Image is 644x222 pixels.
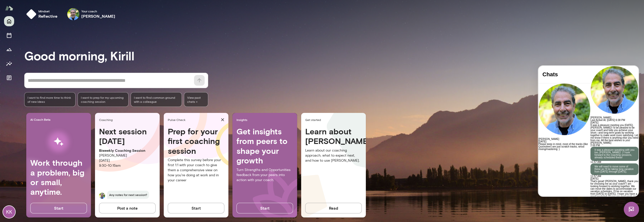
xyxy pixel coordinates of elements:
button: Start [236,203,293,213]
p: We will need to move some of these as I'll be taking long vacation from [DATE] through [DATE]. [56,100,96,107]
button: Home [4,16,14,26]
h4: Work through a problem, big or small, anytime. [30,158,87,197]
span: View past chats -> [184,92,208,107]
span: [DATE] [52,55,60,58]
h4: Next session [DATE] [99,127,156,146]
span: Any notes for next session? [107,191,149,199]
span: I want to find more time to think of new ideas [28,95,72,104]
div: I want to find more time to think of new ideas [24,92,76,107]
span: Mindset [38,9,58,13]
button: Documents [4,73,14,83]
button: Mindsetreflective [24,6,62,22]
span: I want to find common ground with a colleague [134,95,179,104]
span: 11:57 AM [52,95,63,97]
span: Pulse Check [168,118,219,122]
button: Sessions [4,30,14,40]
p: That's great! [PERSON_NAME], thank you for choosing me as your coach! I am looking forward to wor... [52,114,100,134]
img: Mento [5,3,13,13]
h6: [PERSON_NAME] [81,13,115,19]
p: It was a pleasure meeting you [DATE], [PERSON_NAME]! I'd be pleased to be your coach and help you... [52,58,100,78]
div: Charles SilvestroYour coach[PERSON_NAME] [64,6,119,22]
p: Learn about our coaching approach, what to expect next, and how to use [PERSON_NAME]. [305,148,362,163]
span: Insights [236,118,295,122]
span: I want to prep for my upcoming coaching session [81,95,126,104]
h4: Chats [4,5,48,12]
h4: Prep for your first coaching session [168,127,224,156]
span: 2:00 PM [52,78,61,81]
div: KK [3,206,15,218]
button: Post a note [99,203,156,213]
img: AI Workflows [36,126,81,158]
span: Your coach [81,9,115,13]
span: Last Active At: [DATE] 6:38 PM [52,53,87,56]
p: Complete this survey before your first 1:1 with your coach to give them a comprehensive view on h... [168,158,224,183]
p: 9:30 - 10:15am [99,163,156,168]
button: Insights [4,59,14,69]
div: I want to find common ground with a colleague [131,92,182,107]
p: Turn Strengths and Opportunities feedback from your peers into action with your coach. [236,167,293,183]
img: mindset [26,9,36,19]
h4: Get insights from peers to shape your growth [236,127,293,165]
h6: reflective [38,13,58,19]
button: Read [305,203,362,213]
button: Start [168,203,224,213]
img: Charles [99,193,105,199]
span: AI Coach Beta [30,117,89,121]
p: [PERSON_NAME] [99,153,156,158]
p: It was a pleasure speaking with you too, [PERSON_NAME]! :) I look forward to the coaching session... [56,83,96,93]
span: 11:57 AM [52,109,63,112]
span: [DATE] [52,111,60,114]
h4: Learn about [PERSON_NAME] [305,127,362,146]
span: Coaching [99,118,158,122]
button: Start [30,203,87,213]
h6: [PERSON_NAME] [52,51,100,53]
p: [DATE] [99,158,156,163]
p: Biweekly Coaching Session [99,148,156,153]
img: Charles Silvestro [67,8,79,20]
div: I want to prep for my upcoming coaching session [78,92,129,107]
h3: Good morning, Kirill [24,48,644,63]
button: Growth Plan [4,44,14,55]
span: Get started [305,118,364,122]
